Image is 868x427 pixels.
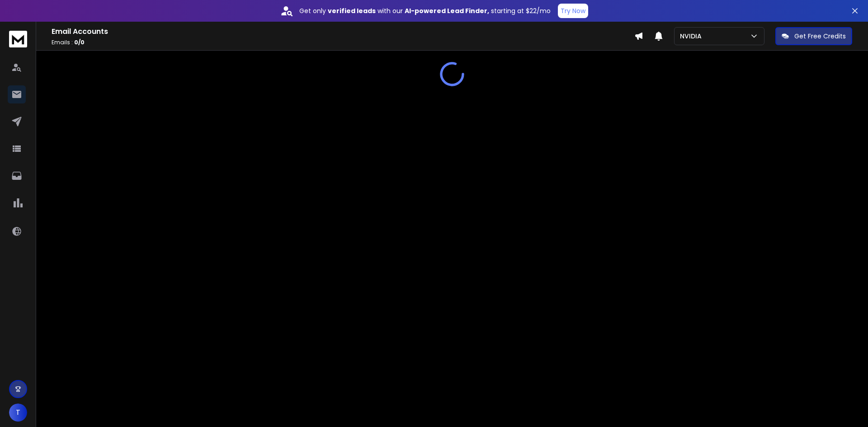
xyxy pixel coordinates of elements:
button: Get Free Credits [775,27,852,45]
strong: AI-powered Lead Finder, [405,6,489,15]
p: NVIDIA [680,32,705,41]
p: Emails : [52,39,634,46]
strong: verified leads [328,6,376,15]
p: Get only with our starting at $22/mo [299,6,551,15]
span: 0 / 0 [74,38,85,46]
p: Try Now [561,6,585,15]
img: logo [9,31,27,47]
h1: Email Accounts [52,26,634,37]
button: Try Now [558,4,588,18]
button: T [9,404,27,422]
p: Get Free Credits [794,32,846,41]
